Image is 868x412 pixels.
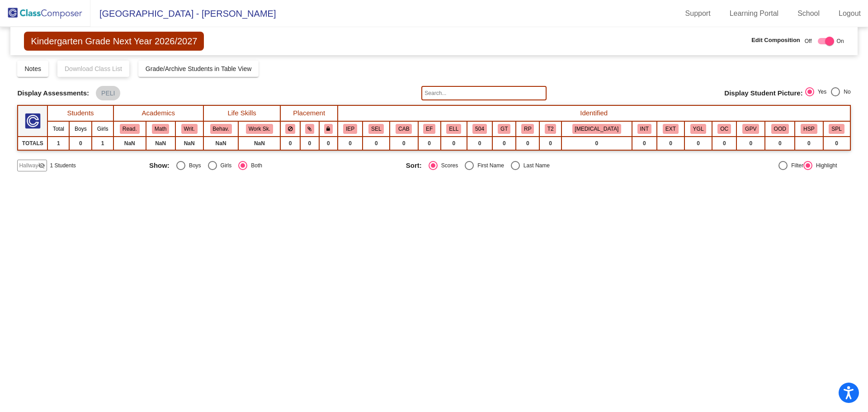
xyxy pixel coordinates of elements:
[146,65,252,72] span: Grade/Archive Students in Table View
[805,87,851,99] mat-radio-group: Select an option
[24,65,41,72] span: Notes
[406,161,656,170] mat-radio-group: Select an option
[722,6,786,21] a: Learning Portal
[152,124,169,134] button: Math
[717,124,731,134] button: OC
[406,161,422,170] span: Sort:
[90,6,276,21] span: [GEOGRAPHIC_DATA] - [PERSON_NAME]
[441,137,467,150] td: 0
[632,137,657,150] td: 0
[446,124,461,134] button: ELL
[50,161,75,170] span: 1 Students
[17,61,48,77] button: Notes
[663,124,679,134] button: EXT
[657,121,684,137] th: Extrovert
[545,124,557,134] button: T2
[338,137,363,150] td: 0
[203,105,281,121] th: Life Skills
[498,124,510,134] button: GT
[18,137,47,150] td: TOTALS
[736,121,765,137] th: Good Parent Volunteer
[19,161,38,170] span: Hallway
[418,137,441,150] td: 0
[368,124,384,134] button: SEL
[203,137,239,150] td: NaN
[539,121,561,137] th: MTSS Tier 2
[684,137,712,150] td: 0
[338,121,363,137] th: Individualized Education Plan
[96,86,120,100] mat-chip: PELI
[363,137,390,150] td: 0
[185,161,201,170] div: Boys
[210,124,232,134] button: Behav.
[823,121,850,137] th: Speech Language
[561,137,632,150] td: 0
[795,137,823,150] td: 0
[840,88,850,96] div: No
[418,121,441,137] th: Executive Function Support
[441,121,467,137] th: English Language Learner
[238,137,280,150] td: NaN
[657,137,684,150] td: 0
[47,121,69,137] th: Total
[795,121,823,137] th: Heritage Spanish
[396,124,412,134] button: CAB
[47,105,113,121] th: Students
[516,121,539,137] th: READ Plan
[632,121,657,137] th: Introvert
[17,89,89,97] span: Display Assessments:
[492,121,516,137] th: Gifted and Talented
[149,161,399,170] mat-radio-group: Select an option
[120,124,140,134] button: Read.
[788,161,803,170] div: Filter
[837,37,844,45] span: On
[812,161,837,170] div: Highlight
[712,121,736,137] th: Only Child
[138,61,259,77] button: Grade/Archive Students in Table View
[149,161,170,170] span: Show:
[338,105,850,121] th: Identified
[24,32,204,51] span: Kindergarten Grade Next Year 2026/2027
[390,121,418,137] th: Chronically absent (>10%)
[474,161,504,170] div: First Name
[146,137,175,150] td: NaN
[765,137,795,150] td: 0
[742,124,759,134] button: GPV
[771,124,789,134] button: OOD
[363,121,390,137] th: SEL Support
[319,121,338,137] th: Keep with teacher
[572,124,622,134] button: [MEDICAL_DATA]
[814,88,827,96] div: Yes
[467,121,492,137] th: 504 Plan
[92,121,113,137] th: Girls
[751,36,800,45] span: Edit Composition
[472,124,487,134] button: 504
[492,137,516,150] td: 0
[300,137,319,150] td: 0
[516,137,539,150] td: 0
[175,137,203,150] td: NaN
[637,124,651,134] button: INT
[724,89,802,97] span: Display Student Picture:
[520,161,550,170] div: Last Name
[678,6,718,21] a: Support
[217,161,232,170] div: Girls
[438,161,458,170] div: Scores
[113,137,146,150] td: NaN
[805,37,812,45] span: Off
[246,124,273,134] button: Work Sk.
[113,105,203,121] th: Academics
[69,137,92,150] td: 0
[423,124,435,134] button: EF
[801,124,817,134] button: HSP
[92,137,113,150] td: 1
[69,121,92,137] th: Boys
[467,137,492,150] td: 0
[712,137,736,150] td: 0
[181,124,198,134] button: Writ.
[790,6,827,21] a: School
[684,121,712,137] th: Young for Grade Level
[690,124,707,134] button: YGL
[280,105,337,121] th: Placement
[421,86,546,100] input: Search...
